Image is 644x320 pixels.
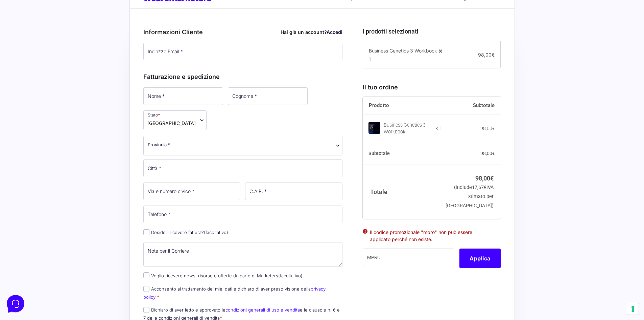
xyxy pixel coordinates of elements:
[49,72,95,77] span: Start a Conversation
[478,52,495,58] span: 98,00
[88,217,130,233] button: Help
[11,49,24,62] img: dark
[143,27,343,37] h3: Informazioni Cliente
[143,286,149,292] input: Acconsento al trattamento dei miei dati e dichiaro di aver preso visione dellaprivacy policy
[327,29,342,35] a: Accedi
[58,227,77,233] p: Messages
[225,307,300,313] a: condizioni generali di uso e vendita
[459,249,501,268] button: Applica
[363,143,442,165] th: Subtotale
[484,185,486,190] span: €
[281,28,342,36] div: Hai già un account?
[143,286,326,299] label: Acconsento al trattamento dei miei dati e dichiaro di aver preso visione della
[147,120,196,127] span: Italia
[47,217,89,233] button: Messages
[143,272,149,278] input: Voglio ricevere news, risorse e offerte da parte di Marketers(facoltativo)
[5,5,114,27] h2: Hello from Marketers 👋
[245,183,342,200] input: C.A.P. *
[363,27,501,36] h3: I prodotti selezionati
[472,185,486,190] span: 17,67
[143,229,149,235] input: Desideri ricevere fattura?(facoltativo)
[143,230,228,235] label: Desideri ricevere fattura?
[363,83,501,92] h3: Il tuo ordine
[492,151,495,156] span: €
[480,126,495,131] bdi: 98,00
[627,303,639,315] button: Le tue preferenze relative al consenso per le tecnologie di tracciamento
[363,97,442,114] th: Prodotto
[143,136,343,155] span: Provincia
[143,273,303,278] label: Voglio ricevere news, risorse e offerte da parte di Marketers
[32,49,46,62] img: dark
[84,95,124,100] a: Open Help Center
[15,109,111,116] input: Search for an Article...
[11,38,55,43] span: Your Conversations
[5,217,47,233] button: Home
[143,307,149,313] input: Dichiaro di aver letto e approvato lecondizioni generali di uso e venditae le clausole n. 6 e 7 d...
[480,151,495,156] bdi: 98,00
[369,56,371,62] span: 1
[442,97,501,114] th: Subtotale
[369,48,437,54] span: Business Genetics 3 Workbook
[143,110,207,130] span: Stato
[143,87,223,105] input: Nome *
[143,286,326,299] a: privacy policy
[11,95,46,100] span: Find an Answer
[105,227,114,233] p: Help
[20,227,32,233] p: Home
[370,229,494,243] li: Il codice promozionale "mpro" non può essere applicato perché non esiste.
[148,141,170,148] span: Provincia *
[363,165,442,219] th: Totale
[143,206,343,223] input: Telefono *
[204,230,228,235] span: (facoltativo)
[22,49,35,62] img: dark
[143,159,343,177] input: Città *
[363,249,454,266] input: Coupon
[492,126,495,131] span: €
[384,122,431,135] div: Business Genetics 3 Workbook
[143,43,343,60] input: Indirizzo Email *
[228,87,308,105] input: Cognome *
[11,68,124,81] button: Start a Conversation
[490,175,494,182] span: €
[435,125,442,132] strong: × 1
[143,183,241,200] input: Via e numero civico *
[5,294,26,314] iframe: Customerly Messenger Launcher
[368,122,380,134] img: Business Genetics 3 Workbook
[446,185,494,209] small: (include IVA stimato per [GEOGRAPHIC_DATA])
[278,273,303,278] span: (facoltativo)
[475,175,494,182] bdi: 98,00
[492,52,495,58] span: €
[143,72,343,81] h3: Fatturazione e spedizione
